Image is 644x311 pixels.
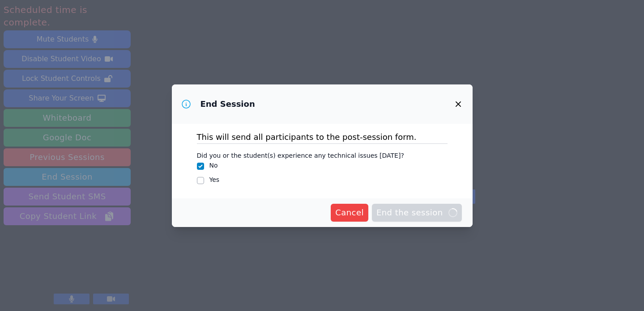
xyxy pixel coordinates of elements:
span: End the session [376,206,457,219]
label: Yes [209,176,220,183]
p: This will send all participants to the post-session form. [197,131,448,143]
label: No [209,162,218,169]
button: Cancel [331,204,368,222]
h3: End Session [200,99,255,109]
span: Cancel [335,206,364,219]
legend: Did you or the student(s) experience any technical issues [DATE]? [197,147,404,161]
button: End the session [372,204,462,222]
